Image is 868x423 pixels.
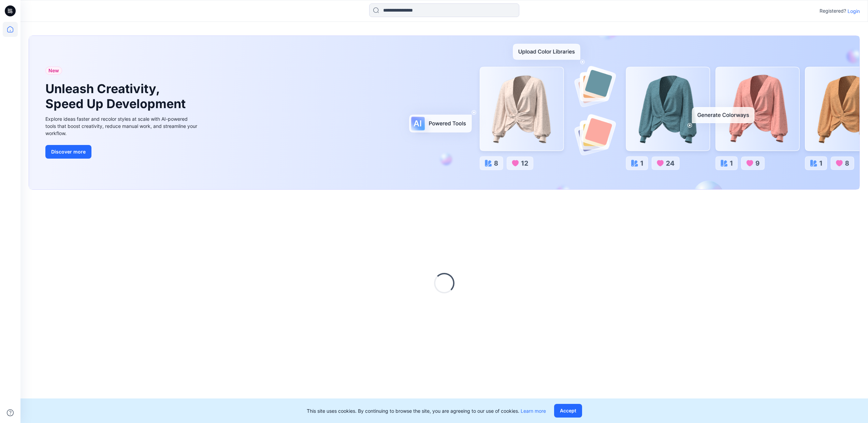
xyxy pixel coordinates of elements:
[45,145,199,159] a: Discover more
[521,408,546,414] a: Learn more
[820,7,846,15] p: Registered?
[45,82,189,111] h1: Unleash Creativity, Speed Up Development
[45,115,199,137] div: Explore ideas faster and recolor styles at scale with AI-powered tools that boost creativity, red...
[48,67,59,75] span: New
[45,145,91,159] button: Discover more
[554,404,582,418] button: Accept
[848,8,860,15] p: Login
[307,407,546,414] p: This site uses cookies. By continuing to browse the site, you are agreeing to our use of cookies.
